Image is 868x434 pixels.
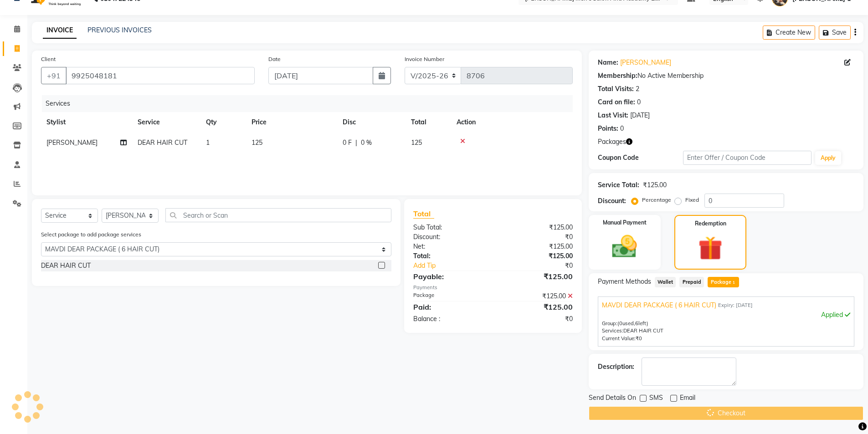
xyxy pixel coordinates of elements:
div: [DATE] [630,111,650,120]
th: Qty [200,112,246,133]
span: | [355,138,357,148]
div: Package [406,291,493,301]
div: Points: [598,124,618,133]
div: 2 [636,84,639,94]
label: Client [41,55,56,63]
button: Create New [763,26,815,40]
span: Payment Methods [598,277,651,286]
span: [PERSON_NAME] [46,138,98,147]
button: +91 [41,67,67,84]
img: _cash.svg [604,232,645,261]
button: Apply [815,151,841,165]
span: 1 [206,138,210,147]
input: Search by Name/Mobile/Email/Code [66,67,255,84]
span: DEAR HAIR CUT [138,138,187,147]
span: used, left) [617,320,648,327]
div: Payments [413,284,572,291]
span: Wallet [655,277,676,287]
div: Services [42,95,580,112]
div: ₹125.00 [493,251,580,261]
div: Card on file: [598,97,635,107]
label: Manual Payment [603,219,647,227]
div: Membership: [598,71,637,81]
span: Package [708,277,739,287]
span: Prepaid [679,277,704,287]
th: Disc [337,112,406,133]
span: 6 [635,320,638,327]
div: 0 [637,97,641,107]
span: Email [680,393,695,404]
div: Payable: [406,271,493,282]
span: (0 [617,320,622,327]
div: DEAR HAIR CUT [41,261,91,271]
div: Total: [406,251,493,261]
span: Packages [598,137,626,147]
div: Net: [406,242,493,251]
div: Discount: [598,196,626,206]
div: No Active Membership [598,71,854,81]
label: Fixed [685,196,699,204]
a: [PERSON_NAME] [620,58,671,67]
span: 125 [411,138,422,147]
div: Total Visits: [598,84,634,94]
span: Expiry: [DATE] [718,301,753,309]
div: ₹125.00 [493,271,580,282]
label: Date [268,55,281,63]
input: Enter Offer / Coupon Code [683,151,812,165]
span: MAVDI DEAR PACKAGE ( 6 HAIR CUT) [602,301,716,310]
div: Last Visit: [598,111,628,120]
div: Applied [602,310,850,320]
div: ₹125.00 [493,242,580,251]
div: Name: [598,58,618,67]
th: Price [246,112,337,133]
div: Paid: [406,301,493,312]
span: Current Value: [602,335,636,342]
div: Description: [598,362,634,372]
div: 0 [620,124,624,133]
span: Total [413,209,434,219]
label: Select package to add package services [41,230,141,239]
span: Send Details On [589,393,636,404]
a: PREVIOUS INVOICES [87,26,152,34]
span: 125 [252,138,262,147]
div: Discount: [406,232,493,242]
button: Save [819,26,851,40]
div: Service Total: [598,180,639,190]
img: _gift.svg [691,233,730,263]
div: ₹125.00 [643,180,667,190]
span: 0 F [343,138,352,148]
div: Sub Total: [406,223,493,232]
span: Group: [602,320,617,327]
span: DEAR HAIR CUT [623,327,663,334]
input: Search or Scan [165,208,391,222]
a: INVOICE [43,22,77,39]
label: Invoice Number [405,55,444,63]
div: ₹125.00 [493,301,580,312]
label: Percentage [642,196,671,204]
span: 1 [731,280,736,286]
div: Coupon Code [598,153,683,163]
div: ₹0 [493,314,580,324]
span: 0 % [361,138,372,148]
div: ₹125.00 [493,223,580,232]
span: SMS [649,393,663,404]
th: Service [132,112,200,133]
th: Total [406,112,451,133]
th: Action [451,112,573,133]
th: Stylist [41,112,132,133]
label: Redemption [695,220,726,228]
a: Add Tip [406,261,507,271]
span: Services: [602,327,623,334]
div: Balance : [406,314,493,324]
div: ₹125.00 [493,291,580,301]
div: ₹0 [493,232,580,242]
span: ₹0 [636,335,642,342]
div: ₹0 [508,261,580,271]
